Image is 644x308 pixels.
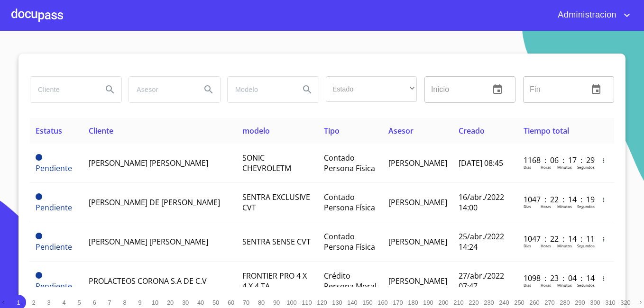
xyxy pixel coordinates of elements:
span: 1 [17,299,20,306]
span: 160 [377,299,387,306]
span: 30 [182,299,189,306]
span: 5 [77,299,81,306]
span: Contado Persona Física [324,153,375,173]
p: Horas [541,164,551,170]
span: 100 [286,299,296,306]
p: 1047 : 22 : 14 : 19 [524,194,588,205]
span: Contado Persona Física [324,231,375,252]
span: 50 [212,299,219,306]
span: 200 [438,299,448,306]
p: Minutos [557,243,572,248]
span: 25/abr./2022 14:24 [459,231,504,252]
span: Pendiente [36,272,42,279]
p: Minutos [557,282,572,288]
span: 300 [590,299,600,306]
span: Cliente [89,126,113,136]
p: Horas [541,204,551,209]
span: 190 [423,299,433,306]
span: 20 [167,299,174,306]
p: Horas [541,282,551,288]
span: Pendiente [36,242,72,252]
span: 140 [347,299,357,306]
button: account of current user [551,8,633,23]
span: 280 [560,299,570,306]
p: Segundos [577,204,595,209]
span: 290 [575,299,585,306]
span: SENTRA SENSE CVT [242,236,311,247]
p: Dias [524,282,531,288]
span: 150 [362,299,372,306]
span: [PERSON_NAME] DE [PERSON_NAME] [89,197,220,208]
span: modelo [242,126,270,136]
span: 310 [605,299,615,306]
span: [DATE] 08:45 [459,158,503,168]
span: Pendiente [36,163,72,173]
span: [PERSON_NAME] [388,276,447,286]
span: Pendiente [36,281,72,291]
span: 60 [228,299,234,306]
span: Pendiente [36,202,72,213]
span: 70 [243,299,249,306]
p: Segundos [577,164,595,170]
span: 9 [138,299,141,306]
p: Dias [524,164,531,170]
span: 3 [47,299,50,306]
span: SENTRA EXCLUSIVE CVT [242,192,310,213]
span: 80 [258,299,265,306]
span: PROLACTEOS CORONA S.A DE C.V [89,276,207,286]
span: 27/abr./2022 07:47 [459,271,504,291]
p: 1168 : 06 : 17 : 29 [524,155,588,165]
span: 130 [332,299,342,306]
span: Pendiente [36,193,42,200]
span: 90 [273,299,280,306]
span: Contado Persona Física [324,192,375,213]
p: 1098 : 23 : 04 : 14 [524,273,588,283]
p: Minutos [557,204,572,209]
p: Segundos [577,243,595,248]
span: FRONTIER PRO 4 X 4 X 4 TA [242,271,307,291]
button: Search [99,78,121,101]
span: 230 [484,299,494,306]
span: 120 [317,299,327,306]
span: 10 [152,299,158,306]
button: Search [296,78,319,101]
span: 320 [620,299,630,306]
span: 240 [499,299,509,306]
span: Estatus [36,126,62,136]
span: Administracion [551,8,621,23]
span: [PERSON_NAME] [388,197,447,208]
p: Dias [524,243,531,248]
span: 8 [123,299,126,306]
span: 210 [453,299,463,306]
span: Pendiente [36,233,42,239]
span: [PERSON_NAME] [PERSON_NAME] [89,236,208,247]
span: 220 [469,299,478,306]
span: 170 [393,299,403,306]
span: Tiempo total [524,126,569,136]
span: Tipo [324,126,340,136]
span: 2 [32,299,35,306]
span: 4 [62,299,65,306]
p: Horas [541,243,551,248]
span: [PERSON_NAME] [388,236,447,247]
span: Crédito Persona Moral [324,271,377,291]
span: Asesor [388,126,414,136]
input: search [228,77,292,102]
span: 250 [514,299,524,306]
span: 270 [544,299,554,306]
span: [PERSON_NAME] [388,158,447,168]
p: Minutos [557,164,572,170]
span: Creado [459,126,485,136]
div: ​ [326,76,417,102]
span: 6 [92,299,96,306]
button: Search [197,78,220,101]
span: 40 [197,299,204,306]
p: Segundos [577,282,595,288]
span: SONIC CHEVROLETM [242,153,291,173]
span: 260 [529,299,539,306]
span: 180 [408,299,418,306]
p: 1047 : 22 : 14 : 11 [524,234,588,244]
input: search [129,77,193,102]
p: Dias [524,204,531,209]
span: 110 [302,299,312,306]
